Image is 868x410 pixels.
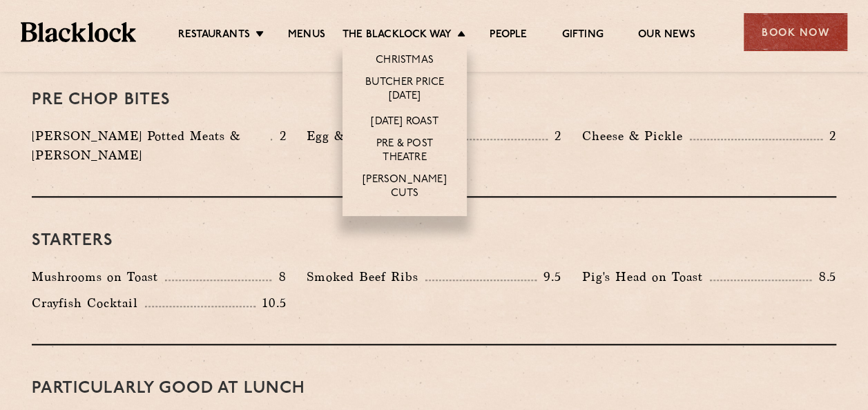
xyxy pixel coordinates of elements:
[811,268,836,286] p: 8.5
[490,28,527,43] a: People
[32,380,836,398] h3: PARTICULARLY GOOD AT LUNCH
[744,13,847,51] div: Book Now
[371,115,438,130] a: [DATE] Roast
[356,76,453,105] a: Butcher Price [DATE]
[272,127,286,145] p: 2
[343,28,452,43] a: The Blacklock Way
[537,268,561,286] p: 9.5
[356,137,453,166] a: Pre & Post Theatre
[307,267,425,286] p: Smoked Beef Ribs
[288,28,325,43] a: Menus
[376,54,434,69] a: Christmas
[32,267,165,286] p: Mushrooms on Toast
[561,28,603,43] a: Gifting
[356,173,453,202] a: [PERSON_NAME] Cuts
[32,232,836,250] h3: Starters
[178,28,250,43] a: Restaurants
[271,268,286,286] p: 8
[638,28,695,43] a: Our News
[32,126,271,165] p: [PERSON_NAME] Potted Meats & [PERSON_NAME]
[548,127,561,145] p: 2
[307,126,407,146] p: Egg & Anchovy
[582,126,690,146] p: Cheese & Pickle
[21,22,136,41] img: BL_Textured_Logo-footer-cropped.svg
[32,293,145,313] p: Crayfish Cocktail
[822,127,836,145] p: 2
[32,91,836,109] h3: Pre Chop Bites
[255,294,286,312] p: 10.5
[582,267,710,286] p: Pig's Head on Toast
